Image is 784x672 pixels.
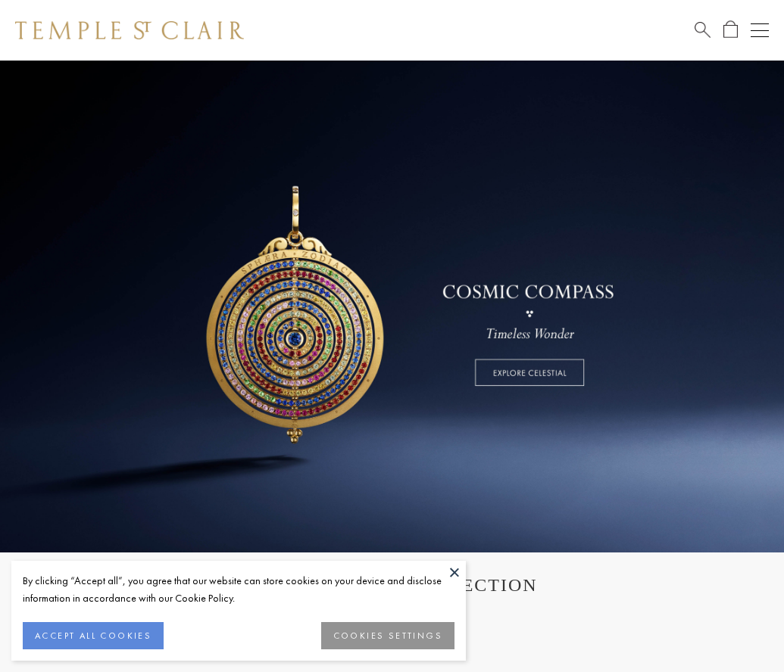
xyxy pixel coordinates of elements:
div: By clicking “Accept all”, you agree that our website can store cookies on your device and disclos... [23,572,454,607]
button: COOKIES SETTINGS [321,622,454,649]
button: ACCEPT ALL COOKIES [23,622,164,649]
img: Temple St. Clair [15,21,244,39]
a: Open Shopping Bag [723,20,738,39]
a: Search [695,20,711,39]
button: Open navigation [751,21,769,39]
